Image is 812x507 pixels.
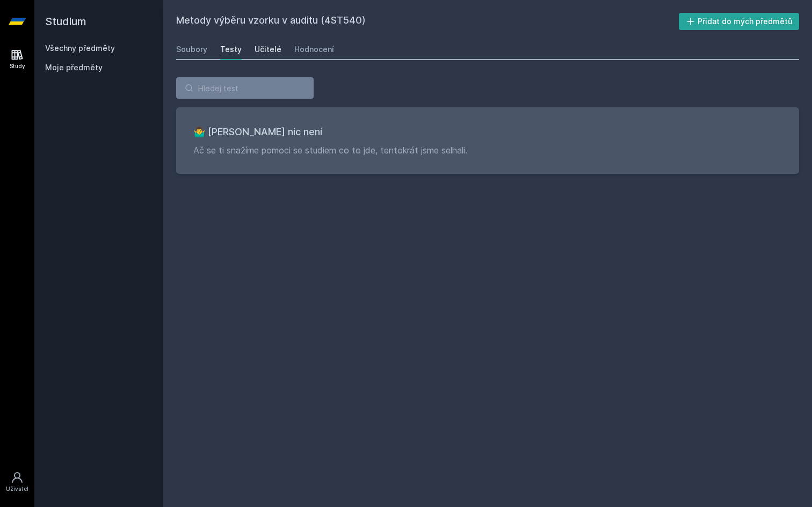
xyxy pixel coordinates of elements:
[193,144,782,157] p: Ač se ti snažíme pomoci se studiem co to jde, tentokrát jsme selhali.
[255,44,281,55] div: Učitelé
[255,39,281,60] a: Učitelé
[220,39,242,60] a: Testy
[193,124,782,139] h3: 🤷‍♂️ [PERSON_NAME] nic není
[176,13,679,30] h2: Metody výběru vzorku v auditu (4ST540)
[45,62,103,73] span: Moje předměty
[45,43,115,53] a: Všechny předměty
[6,485,28,493] div: Uživatel
[294,39,334,60] a: Hodnocení
[176,77,314,99] input: Hledej test
[176,44,207,55] div: Soubory
[679,13,800,30] button: Přidat do mých předmětů
[10,62,25,70] div: Study
[294,44,334,55] div: Hodnocení
[2,43,32,76] a: Study
[2,466,32,498] a: Uživatel
[176,39,207,60] a: Soubory
[220,44,242,55] div: Testy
